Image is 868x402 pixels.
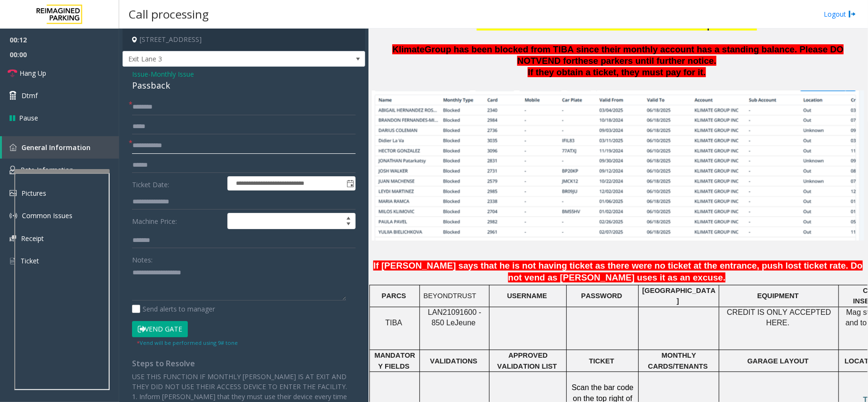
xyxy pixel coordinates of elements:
small: Vend will be performed using 9# tone [137,339,238,346]
span: [GEOGRAPHIC_DATA] [642,287,715,305]
span: PASSWORD [581,292,622,300]
label: Machine Price: [130,213,225,229]
span: CREDIT IS ONLY ACCEPTED HERE. [727,308,831,327]
a: General Information [2,136,119,159]
span: LAN21091600 - 850 Le [428,308,481,327]
span: MANDATORY FIELDS [375,352,415,370]
span: GARAGE LAYOUT [747,357,809,365]
span: USERNAME [507,292,547,300]
span: If [PERSON_NAME] says that he is not having ticket as there were no ticket at the entrance, push ... [373,261,862,282]
span: Increase value [342,213,355,221]
span: - [148,70,194,79]
span: VALIDATIONS [430,357,477,365]
span: MONTHLY CARDS/TENANTS [648,352,708,370]
span: Exit Lane 3 [123,51,317,67]
img: 'icon' [10,166,16,174]
span: PARCS [382,292,406,300]
span: Issue [132,69,148,79]
span: Pause [19,113,38,123]
span: EQUIPMENT [757,292,799,300]
span: General Information [21,143,91,152]
label: Ticket Date: [130,176,225,191]
a: Logout [824,9,856,19]
h3: Call processing [124,2,214,26]
label: Notes: [132,251,153,265]
span: If they obtain a ticket, they must pay for it. [528,67,705,77]
span: BEYONDTRUST [423,292,476,300]
img: 'icon' [10,257,16,265]
div: Passback [132,79,356,92]
span: Klimate [392,44,424,54]
h4: Steps to Resolve [132,359,356,368]
label: Send alerts to manager [132,304,215,314]
span: Rate Information [20,165,73,174]
img: c2ca93138f6b484f8c859405df5a3603.jpg [372,90,864,241]
span: TIBA [385,319,402,327]
span: APPROVED VALIDATION LIST [497,352,557,370]
span: Toggle popup [345,177,355,190]
img: 'icon' [10,212,17,220]
img: 'icon' [10,190,17,196]
span: Group has been blocked from TIBA since their monthly account has a standing balance. Please DO NOT [425,44,844,66]
span: Jeune [455,319,476,327]
span: these parkers until further notice. [575,56,716,66]
span: Decrease value [342,221,355,229]
img: 'icon' [10,144,17,151]
img: logout [848,9,856,19]
img: 'icon' [10,235,16,241]
span: VEND for [536,56,575,66]
button: Vend Gate [132,321,188,337]
span: Monthly Issue [151,69,194,79]
span: Dtmf [21,90,38,100]
h4: [STREET_ADDRESS] [123,29,365,51]
span: Hang Up [20,68,46,78]
span: TICKET [589,357,614,365]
